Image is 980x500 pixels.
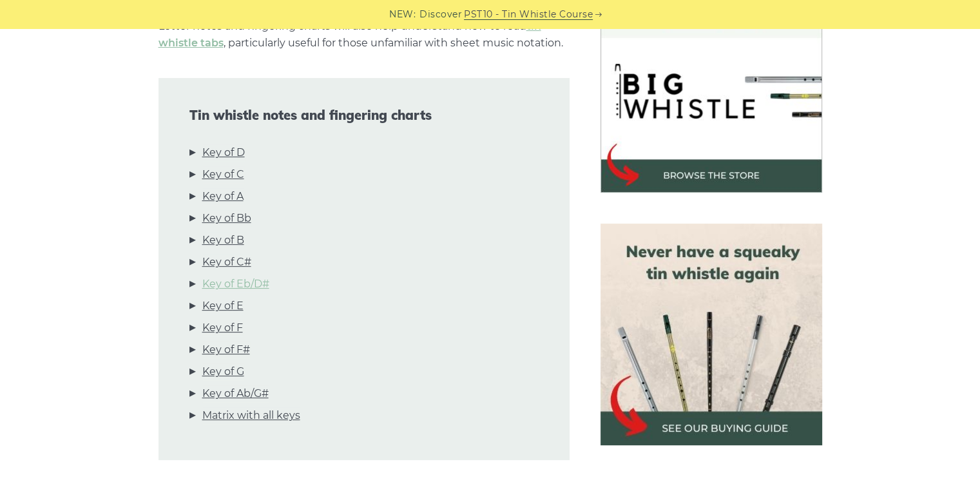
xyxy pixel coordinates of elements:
[202,232,244,249] a: Key of B
[202,341,250,358] a: Key of F#
[202,254,251,271] a: Key of C#
[389,7,416,22] span: NEW:
[202,363,244,380] a: Key of G
[202,385,269,402] a: Key of Ab/G#
[189,108,539,123] span: Tin whistle notes and fingering charts
[600,224,822,445] img: tin whistle buying guide
[419,7,462,22] span: Discover
[464,7,593,22] a: PST10 - Tin Whistle Course
[202,276,269,293] a: Key of Eb/D#
[202,188,244,205] a: Key of A
[202,166,244,183] a: Key of C
[202,144,245,161] a: Key of D
[202,320,243,336] a: Key of F
[202,298,244,314] a: Key of E
[202,407,300,424] a: Matrix with all keys
[202,210,251,227] a: Key of Bb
